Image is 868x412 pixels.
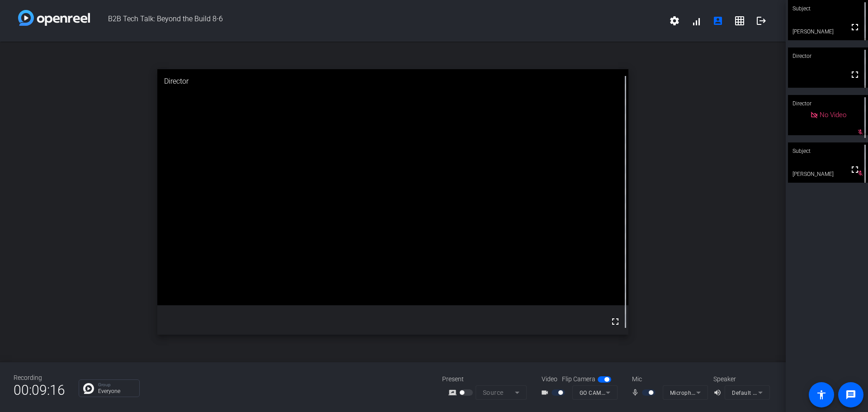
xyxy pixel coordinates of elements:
div: Speaker [713,374,768,384]
mat-icon: volume_up [713,387,724,398]
mat-icon: fullscreen [849,164,860,175]
div: Present [442,374,533,384]
div: Director [157,69,629,94]
mat-icon: mic_none [631,387,642,398]
mat-icon: screen_share_outline [448,387,459,398]
mat-icon: accessibility [816,389,827,400]
p: Everyone [98,388,135,394]
p: Group [98,383,135,387]
mat-icon: fullscreen [849,22,860,33]
div: Mic [623,374,713,384]
div: Recording [14,373,65,383]
div: Director [788,95,868,112]
mat-icon: videocam_outline [541,387,552,398]
img: Chat Icon [83,383,94,394]
span: Flip Camera [562,374,595,384]
span: Video [542,374,557,384]
mat-icon: fullscreen [849,69,860,80]
div: Subject [788,142,868,160]
span: 00:09:16 [14,379,65,401]
span: No Video [820,111,846,119]
div: Director [788,47,868,65]
mat-icon: message [845,389,856,400]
